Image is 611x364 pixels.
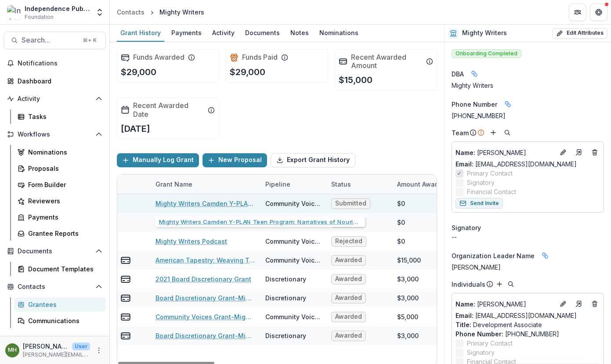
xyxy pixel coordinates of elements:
div: $0 [397,199,405,208]
button: Deletes [589,147,600,158]
a: Board Discretionary Grant-Mighty Writers-12/1/2020-12/31/2021 [155,293,255,303]
img: Independence Public Media Foundation [7,5,21,19]
h2: Mighty Writers [462,29,507,37]
div: Amount Awarded [392,175,458,194]
h2: Recent Awarded Date [133,101,204,118]
button: More [94,345,104,356]
div: Independence Public Media Foundation [25,4,90,13]
span: Notifications [18,60,102,67]
div: Documents [242,26,283,39]
a: Payments [14,210,106,224]
button: Linked binding [467,67,481,81]
button: Linked binding [501,97,515,111]
span: Name : [456,149,475,156]
button: Open Data & Reporting [4,332,106,346]
span: Awarded [335,256,362,264]
span: Signatory [452,223,481,232]
button: Open Workflows [4,127,106,141]
a: American Tapestry: Weaving Together Past, Present, and Future [155,256,255,265]
div: Melissa Hamilton [8,347,17,353]
div: ⌘ + K [81,36,98,45]
button: view-payments [120,292,131,303]
div: Pipeline [260,175,326,194]
a: Go to contact [572,297,586,311]
p: User [72,342,90,350]
button: Edit [558,299,568,309]
div: Dashboard [18,76,99,86]
div: Community Voices [265,237,321,246]
button: Open Activity [4,92,106,106]
span: Phone Number : [456,330,503,338]
button: Export Grant History [271,153,355,167]
span: Contacts [18,283,92,291]
div: Discretionary [265,331,306,340]
p: $15,000 [339,73,372,86]
div: Pipeline [260,180,296,189]
p: [PERSON_NAME] [456,148,554,157]
span: Rejected [335,219,362,226]
button: Linked binding [538,249,552,263]
div: Proposals [28,164,99,173]
div: $15,000 [397,256,421,265]
div: Nominations [316,26,362,39]
p: $29,000 [121,65,156,79]
button: Add [494,279,505,289]
p: [PERSON_NAME] [23,342,69,351]
h2: Recent Awarded Amount [351,53,422,70]
a: 2021 Board Discretionary Grant [155,274,251,284]
button: Edit [558,147,568,158]
a: Notes [287,25,312,42]
div: Status [326,180,356,189]
div: Grant Name [150,175,260,194]
div: $0 [397,237,405,246]
button: Deletes [589,299,600,309]
a: Communications [14,314,106,328]
span: Primary Contact [467,169,513,178]
div: Grant History [117,26,164,39]
div: Status [326,175,392,194]
a: Contacts [113,6,148,18]
div: Notes [287,26,312,39]
span: Workflows [18,131,92,138]
p: $29,000 [230,65,265,79]
p: [PERSON_NAME] [452,263,604,272]
div: -- [452,232,604,241]
span: Foundation [25,13,54,21]
span: Signatory [467,178,495,187]
p: Development Associate [456,320,600,329]
div: Nominations [28,148,99,157]
p: [PHONE_NUMBER] [456,329,600,339]
button: view-payments [120,311,131,322]
button: view-payments [120,330,131,341]
div: Contacts [117,7,145,17]
button: Search [502,127,513,138]
div: $0 [397,218,405,227]
div: $5,000 [397,312,418,321]
a: Tasks [14,109,106,124]
div: Community Voices [265,256,321,265]
span: Rejected [335,238,362,245]
div: Document Templates [28,264,99,274]
span: Email: [456,160,474,168]
div: Tasks [28,112,99,121]
a: Document Templates [14,262,106,276]
p: Team [452,128,469,137]
div: $3,000 [397,274,419,284]
button: view-payments [120,255,131,265]
a: Board Discretionary Grant-Mighty Writers-12/1/2019-11/30/2020 [155,331,255,340]
h2: Funds Paid [242,53,278,61]
span: Submitted [335,200,366,207]
div: Form Builder [28,180,99,189]
div: Mighty Writers [159,7,204,17]
span: Onboarding Completed [452,49,521,58]
h2: Funds Awarded [133,53,184,61]
span: Title : [456,321,471,328]
span: Search... [22,36,77,44]
button: New Proposal [202,153,267,167]
p: [PERSON_NAME][EMAIL_ADDRESS][DOMAIN_NAME] [23,351,90,359]
a: Grantee Reports [14,226,106,241]
button: Send Invite [456,198,503,209]
div: Payments [168,26,205,39]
